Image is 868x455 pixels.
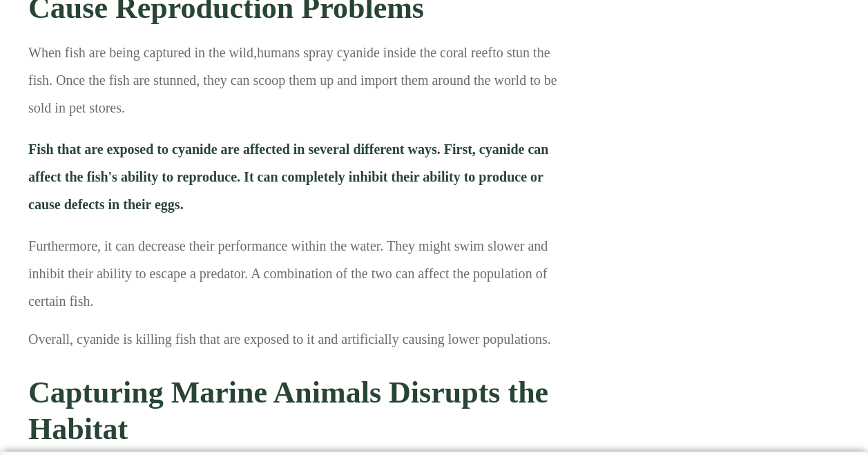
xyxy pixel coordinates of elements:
p: Overall, cyanide is killing fish that are exposed to it and artificially causing lower populations. [28,325,557,363]
strong: Fish that are exposed to cyanide are affected in several different ways. First, cyanide can affec... [28,142,548,212]
p: When fish are being captured in the wild, to stun the fish. Once the fish are stunned, they can s... [28,39,557,135]
strong: Capturing Marine Animals Disrupts the Habitat [28,376,548,446]
p: Furthermore, it can decrease their performance within the water. They might swim slower and inhib... [28,232,557,325]
a: humans spray cyanide inside the coral reef [257,45,492,60]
